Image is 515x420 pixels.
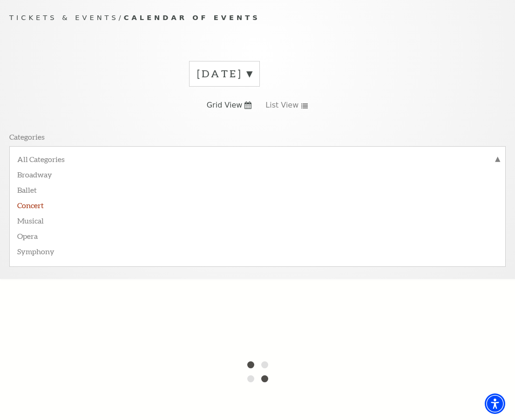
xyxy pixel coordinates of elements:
span: List View [265,100,298,110]
label: Ballet [17,182,498,197]
div: Accessibility Menu [485,393,505,414]
label: [DATE] [197,67,252,81]
label: Broadway [17,166,498,182]
label: Opera [17,228,498,243]
p: Categories [9,132,45,142]
label: All Categories [17,154,498,166]
span: Tickets & Events [9,14,119,21]
p: Presenting Organizations [9,178,95,188]
span: Grid View [207,100,243,110]
label: Symphony [17,243,498,258]
span: Calendar of Events [124,14,260,21]
label: Concert [17,197,498,212]
label: Musical [17,212,498,228]
p: Series [9,225,29,235]
p: / [9,12,506,24]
